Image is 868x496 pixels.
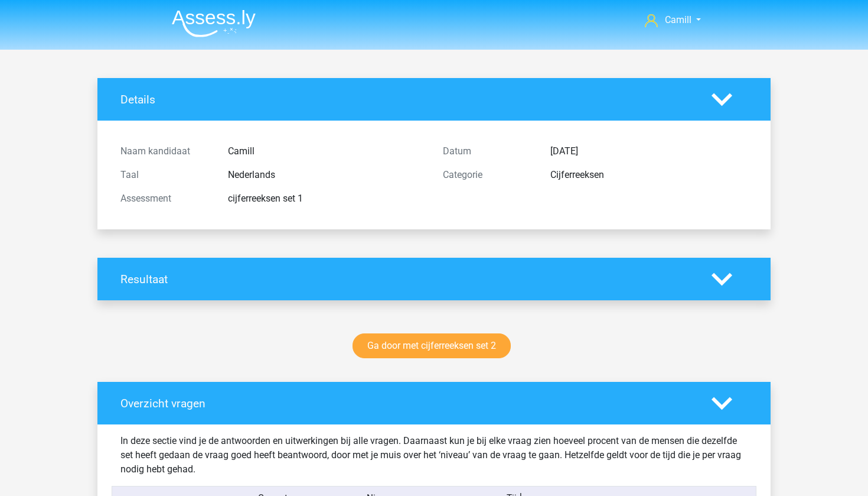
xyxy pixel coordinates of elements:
div: Camill [219,144,434,158]
h4: Resultaat [120,273,694,286]
div: cijferreeksen set 1 [219,192,434,206]
div: Taal [112,168,219,182]
div: Assessment [112,192,219,206]
span: Camill [665,14,691,25]
div: Datum [434,144,541,158]
h4: Overzicht vragen [120,397,694,410]
div: Categorie [434,168,541,182]
div: Naam kandidaat [112,144,219,158]
a: Camill [640,13,706,27]
h4: Details [120,93,694,106]
div: [DATE] [541,144,756,158]
div: In deze sectie vind je de antwoorden en uitwerkingen bij alle vragen. Daarnaast kun je bij elke v... [112,434,756,476]
a: Ga door met cijferreeksen set 2 [353,333,511,358]
img: Assessly [172,9,256,37]
div: Nederlands [219,168,434,182]
div: Cijferreeksen [541,168,756,182]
